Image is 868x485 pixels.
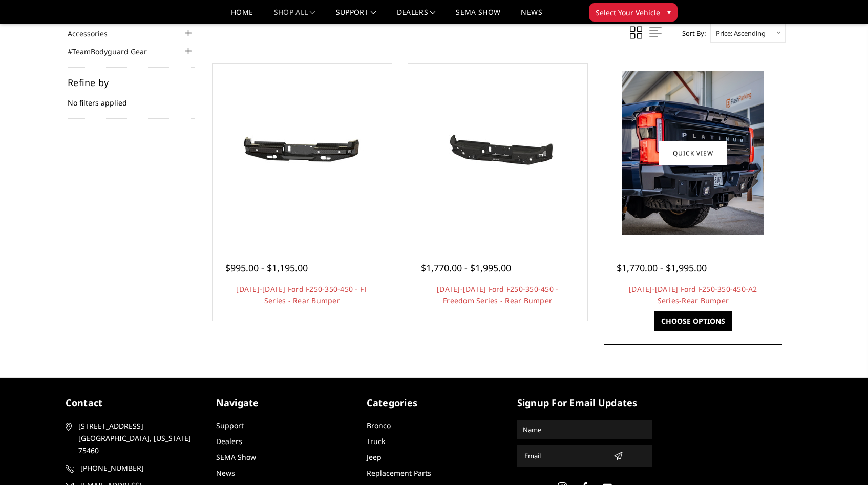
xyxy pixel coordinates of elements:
[437,284,558,305] a: [DATE]-[DATE] Ford F250-350-450 - Freedom Series - Rear Bumper
[659,141,727,165] a: Quick view
[521,9,542,24] a: News
[78,420,197,457] span: [STREET_ADDRESS] [GEOGRAPHIC_DATA], [US_STATE] 75460
[367,436,385,446] a: Truck
[667,7,671,17] span: ▾
[629,284,757,305] a: [DATE]-[DATE] Ford F250-350-450-A2 Series-Rear Bumper
[216,468,235,478] a: News
[367,396,502,410] h5: Categories
[68,78,195,119] div: No filters applied
[519,421,651,438] input: Name
[367,452,382,462] a: Jeep
[617,262,707,274] span: $1,770.00 - $1,995.00
[817,436,868,485] iframe: Chat Widget
[215,66,389,240] a: 2023-2026 Ford F250-350-450 - FT Series - Rear Bumper
[596,7,660,18] span: Select Your Vehicle
[80,462,199,474] span: [PHONE_NUMBER]
[421,262,511,274] span: $1,770.00 - $1,995.00
[520,448,609,464] input: Email
[622,71,764,235] img: 2023-2025 Ford F250-350-450-A2 Series-Rear Bumper
[225,262,308,274] span: $995.00 - $1,195.00
[367,468,431,478] a: Replacement Parts
[68,46,160,57] a: #TeamBodyguard Gear
[676,26,706,41] label: Sort By:
[336,9,376,24] a: Support
[589,3,678,22] button: Select Your Vehicle
[216,396,351,410] h5: Navigate
[216,420,244,430] a: Support
[456,9,500,24] a: SEMA Show
[517,396,652,410] h5: signup for email updates
[236,284,368,305] a: [DATE]-[DATE] Ford F250-350-450 - FT Series - Rear Bumper
[397,9,436,24] a: Dealers
[411,66,585,240] a: 2023-2025 Ford F250-350-450 - Freedom Series - Rear Bumper 2023-2025 Ford F250-350-450 - Freedom ...
[66,396,201,410] h5: contact
[216,436,242,446] a: Dealers
[216,452,256,462] a: SEMA Show
[231,9,253,24] a: Home
[654,311,732,331] a: Choose Options
[367,420,391,430] a: Bronco
[68,28,120,39] a: Accessories
[68,78,195,87] h5: Refine by
[66,462,201,474] a: [PHONE_NUMBER]
[274,9,315,24] a: shop all
[606,66,780,240] a: 2023-2025 Ford F250-350-450-A2 Series-Rear Bumper 2023-2025 Ford F250-350-450-A2 Series-Rear Bumper
[220,114,384,192] img: 2023-2026 Ford F250-350-450 - FT Series - Rear Bumper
